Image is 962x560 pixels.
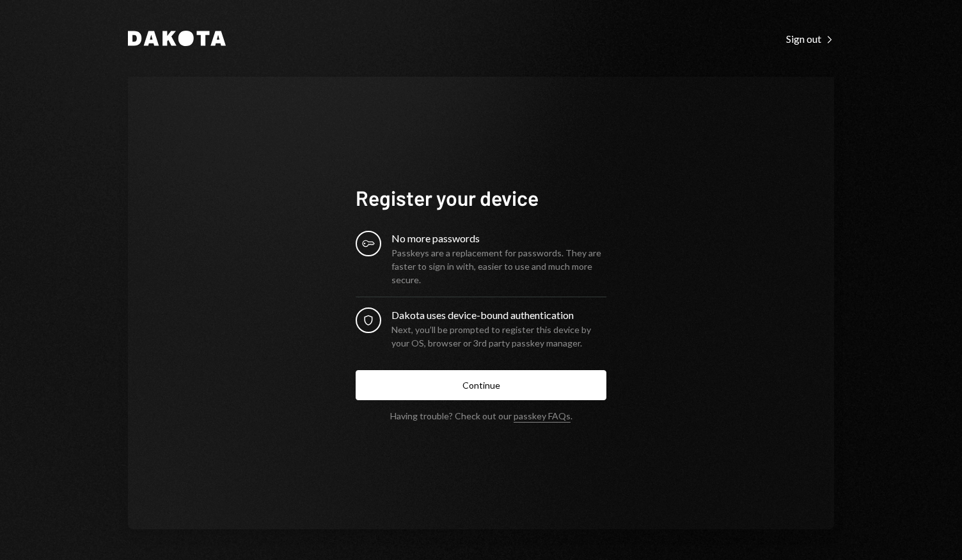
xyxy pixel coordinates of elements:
div: Dakota uses device-bound authentication [391,307,606,323]
h1: Register your device [356,185,606,210]
div: Having trouble? Check out our . [390,410,572,421]
div: Sign out [786,33,834,45]
button: Continue [356,370,606,400]
div: No more passwords [391,231,606,246]
a: passkey FAQs [514,410,571,423]
a: Sign out [786,31,834,45]
div: Passkeys are a replacement for passwords. They are faster to sign in with, easier to use and much... [391,246,606,286]
div: Next, you’ll be prompted to register this device by your OS, browser or 3rd party passkey manager. [391,323,606,350]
